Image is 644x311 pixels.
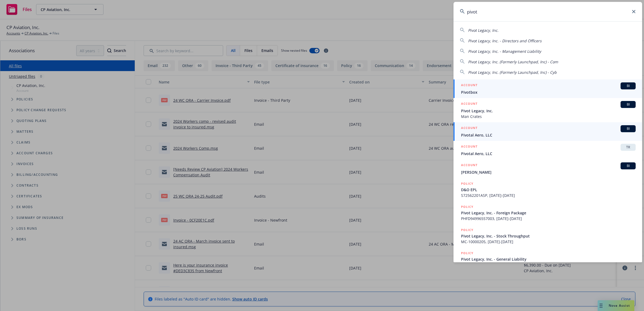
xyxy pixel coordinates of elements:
span: Man Crates [461,114,636,119]
span: BI [623,126,633,131]
span: BI [623,163,633,168]
a: POLICYPivot Legacy, Inc. - General LiabilityBR02181234-11, [DATE]-[DATE] [453,247,642,271]
span: Pivotal Aero, LLC [461,132,636,138]
h5: POLICY [461,204,473,209]
a: POLICYPivot Legacy, Inc. - Stock ThroughputMC-10000205, [DATE]-[DATE] [453,224,642,247]
span: Pivot Legacy, Inc. - Stock Throughput [461,233,636,239]
span: Pivot Legacy, Inc. - Foreign Package [461,210,636,216]
a: ACCOUNTTRPivotal Aero, LLC [453,141,642,159]
span: PHFD94996557003, [DATE]-[DATE] [461,216,636,221]
span: Pivot Legacy, Inc. - Management Liability [468,49,541,54]
span: S72562201ASP, [DATE]-[DATE] [461,193,636,198]
h5: ACCOUNT [461,101,477,107]
span: Pivot Legacy, Inc. [468,28,498,33]
span: BI [623,102,633,107]
a: ACCOUNTBIPivotbox [453,79,642,98]
h5: ACCOUNT [461,82,477,89]
span: D&O EPL [461,187,636,193]
h5: POLICY [461,181,473,186]
h5: POLICY [461,227,473,233]
a: ACCOUNTBIPivot Legacy, Inc.Man Crates [453,98,642,122]
span: TR [623,145,633,150]
span: Pivot Legacy, Inc. [461,108,636,114]
a: ACCOUNTBIPivotal Aero, LLC [453,122,642,141]
h5: ACCOUNT [461,144,477,150]
h5: ACCOUNT [461,162,477,169]
span: Pivot Legacy, Inc. (Formerly Launchpad, Inc) - Cyb [468,70,557,75]
span: Pivotbox [461,89,636,95]
input: Search... [453,2,642,21]
span: BR02181234-11, [DATE]-[DATE] [461,262,636,268]
span: Pivotal Aero, LLC [461,151,636,156]
h5: ACCOUNT [461,125,477,132]
span: BI [623,83,633,88]
span: Pivot Legacy, Inc. - Directors and Officers [468,38,542,43]
a: POLICYPivot Legacy, Inc. - Foreign PackagePHFD94996557003, [DATE]-[DATE] [453,201,642,224]
h5: POLICY [461,250,473,256]
span: Pivot Legacy, Inc. - General Liability [461,256,636,262]
span: Pivot Legacy, Inc. (Formerly Launchpad, Inc) - Com [468,59,558,64]
a: POLICYD&O EPLS72562201ASP, [DATE]-[DATE] [453,178,642,201]
span: [PERSON_NAME] [461,169,636,175]
span: MC-10000205, [DATE]-[DATE] [461,239,636,244]
a: ACCOUNTBI[PERSON_NAME] [453,159,642,178]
